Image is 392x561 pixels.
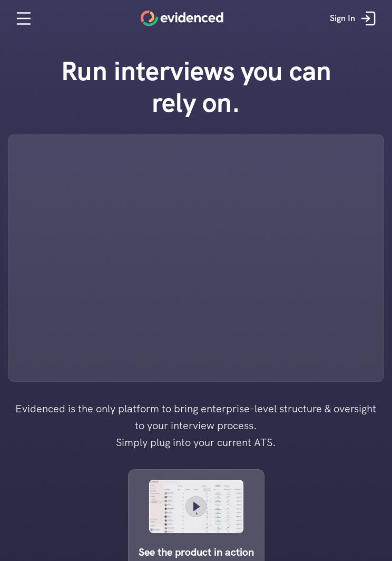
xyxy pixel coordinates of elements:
p: See the product in action [139,544,254,560]
h1: Run interviews you can rely on. [46,55,346,119]
h4: Evidenced is the only platform to bring enterprise-level structure & oversight to your interview ... [10,400,383,451]
p: Sign In [330,12,355,25]
a: Sign In [322,3,387,34]
a: Home [141,11,223,26]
